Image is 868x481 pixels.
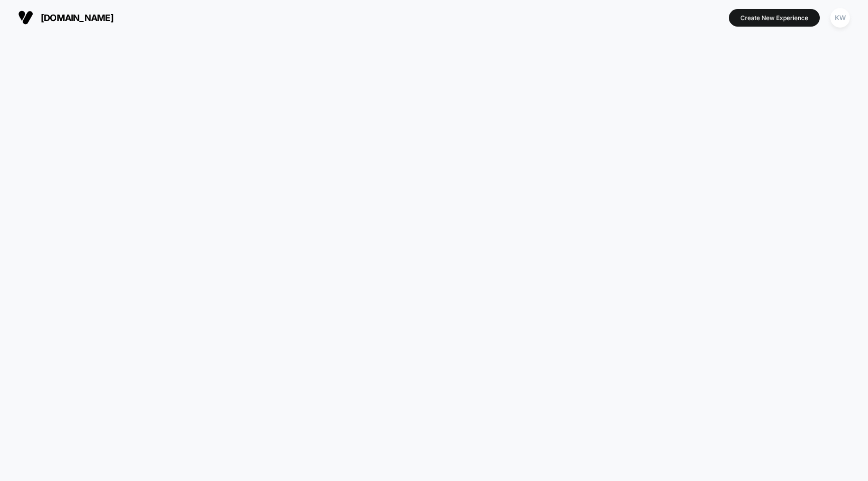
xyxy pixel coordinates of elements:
button: KW [827,8,853,28]
div: KW [830,8,850,28]
img: Visually logo [18,10,33,25]
button: [DOMAIN_NAME] [15,10,117,26]
span: [DOMAIN_NAME] [41,13,114,23]
button: Create New Experience [729,9,820,27]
